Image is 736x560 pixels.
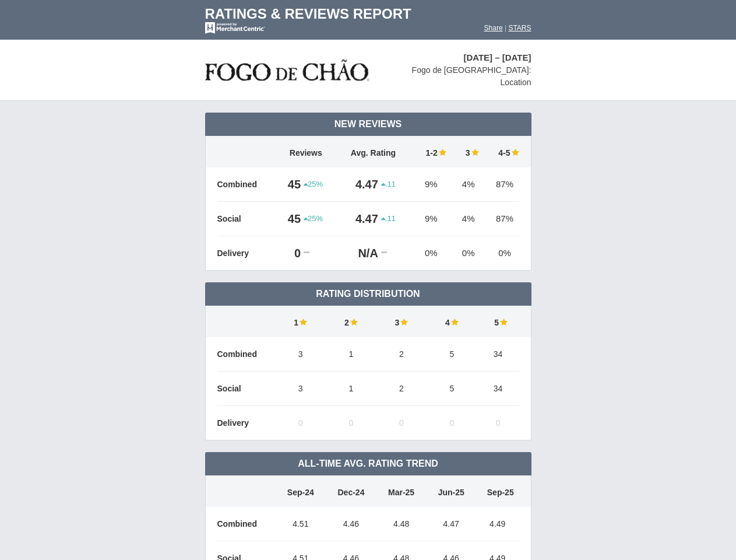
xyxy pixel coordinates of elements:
span: .11 [381,179,396,190]
td: Rating Distribution [205,282,531,306]
td: 4.51 [276,507,326,541]
td: 1-2 [410,136,452,167]
img: star-full-15.png [510,148,519,156]
td: New Reviews [205,113,531,136]
td: 4.47 [336,202,381,236]
td: 1 [326,337,376,372]
td: Sep-25 [476,475,519,507]
img: star-full-15.png [470,148,479,156]
img: stars-fogo-de-chao-logo-50.png [205,57,369,84]
a: Share [484,24,503,32]
img: star-full-15.png [298,318,307,326]
img: star-full-15.png [399,318,408,326]
td: Social [217,202,276,236]
td: 0 [276,236,304,271]
span: [DATE] – [DATE] [463,52,531,62]
td: Jun-25 [426,475,476,507]
td: Dec-24 [326,475,376,507]
td: Combined [217,507,276,541]
img: star-full-15.png [450,318,459,326]
td: Delivery [217,406,276,440]
td: 0% [410,236,452,271]
td: Combined [217,337,276,372]
td: 45 [276,167,304,202]
td: 4% [452,202,485,236]
td: 4.48 [376,507,427,541]
td: 9% [410,202,452,236]
a: STARS [508,24,531,32]
td: Sep-24 [276,475,326,507]
span: 25% [304,179,323,190]
img: star-full-15.png [438,148,446,156]
span: | [505,24,506,32]
td: Reviews [276,136,337,167]
td: 0% [485,236,519,271]
td: Social [217,372,276,406]
td: 2 [376,372,427,406]
img: star-full-15.png [499,318,508,326]
span: Fogo de [GEOGRAPHIC_DATA]: Location [412,65,531,87]
td: 34 [477,372,519,406]
td: 4.47 [426,507,476,541]
span: 0 [348,418,353,428]
td: 4.46 [326,507,376,541]
td: 5 [477,306,519,337]
td: 0% [452,236,485,271]
td: 3 [452,136,485,167]
td: 3 [376,306,427,337]
td: Avg. Rating [336,136,410,167]
td: Mar-25 [376,475,427,507]
td: N/A [336,236,381,271]
td: 34 [477,337,519,372]
td: 1 [276,306,326,337]
td: 3 [276,337,326,372]
td: 9% [410,167,452,202]
td: 2 [326,306,376,337]
td: Combined [217,167,276,202]
td: 4.47 [336,167,381,202]
td: 45 [276,202,304,236]
td: 2 [376,337,427,372]
td: 4-5 [485,136,519,167]
span: .11 [381,213,396,224]
span: 25% [304,213,323,224]
td: 5 [427,372,477,406]
td: 87% [485,167,519,202]
img: star-full-15.png [349,318,358,326]
span: 0 [449,418,454,428]
td: 4 [427,306,477,337]
span: 0 [496,418,501,428]
td: 4% [452,167,485,202]
span: 0 [399,418,404,428]
td: 4.49 [476,507,519,541]
td: 3 [276,372,326,406]
img: mc-powered-by-logo-white-103.png [205,22,265,34]
td: 5 [427,337,477,372]
td: All-Time Avg. Rating Trend [205,452,531,475]
span: 0 [298,418,303,428]
td: 87% [485,202,519,236]
td: Delivery [217,236,276,271]
td: 1 [326,372,376,406]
